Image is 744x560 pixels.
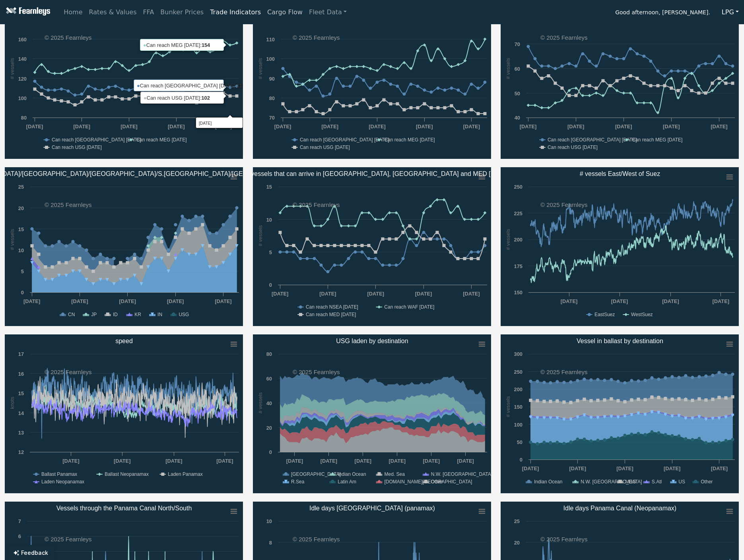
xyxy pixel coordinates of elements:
[74,124,90,129] text: [DATE]
[594,312,615,317] text: EastSuez
[266,376,272,382] text: 60
[119,298,136,304] text: [DATE]
[18,95,27,101] text: 100
[338,479,356,485] text: Latin Am
[157,312,162,317] text: IN
[41,471,77,477] text: Ballast Panamax
[306,304,358,310] text: Can reach NSEA [DATE]
[18,76,27,82] text: 120
[45,369,92,375] text: © 2025 Fearnleys
[266,184,272,190] text: 15
[717,5,744,20] button: LPG
[71,298,88,304] text: [DATE]
[253,167,491,326] svg: Nr of vessels that can arrive in NSEA, WAF and MED in 10 days
[264,4,306,20] a: Cargo Flow
[338,471,366,477] text: Indian Ocean
[91,312,97,317] text: JP
[269,249,272,255] text: 5
[113,312,118,317] text: ID
[505,396,511,417] text: # vessels
[309,505,435,512] text: Idle days [GEOGRAPHIC_DATA] (panamax)
[522,465,539,471] text: [DATE]
[21,268,24,274] text: 5
[207,4,264,20] a: Trade Indicators
[711,465,728,471] text: [DATE]
[415,291,432,297] text: [DATE]
[41,479,84,485] text: Laden Neopanamax
[144,95,147,101] tspan: ●
[563,505,677,512] text: Idle days Panama Canal (Neopanamax)
[293,34,340,41] text: © 2025 Fearnleys
[45,201,92,208] text: © 2025 Fearnleys
[269,95,274,101] text: 80
[266,351,272,357] text: 80
[168,471,202,477] text: Laden Panamax
[389,458,405,464] text: [DATE]
[515,91,520,97] text: 50
[369,124,385,129] text: [DATE]
[120,124,137,129] text: [DATE]
[514,518,520,524] text: 25
[114,458,130,464] text: [DATE]
[463,291,480,297] text: [DATE]
[266,425,272,431] text: 20
[631,312,653,317] text: WestSuez
[253,334,491,493] svg: USG laden by destination
[320,458,337,464] text: [DATE]
[167,298,184,304] text: [DATE]
[68,312,75,317] text: CN
[293,536,340,543] text: © 2025 Fearnleys
[18,371,24,377] text: 16
[52,137,141,143] text: Can reach [GEOGRAPHIC_DATA] [DATE]
[21,115,27,121] text: 80
[18,518,21,524] text: 7
[56,505,192,512] text: Vessels through the Panama Canal North/South
[136,137,186,143] text: Can reach MEG [DATE]
[62,458,79,464] text: [DATE]
[577,338,663,344] text: Vessel in ballast by destination
[21,290,24,295] text: 0
[86,4,140,20] a: Rates & Values
[257,392,263,413] text: # vessels
[520,457,523,463] text: 0
[713,298,729,304] text: [DATE]
[9,58,15,79] text: # vessels
[9,397,15,409] text: knots
[293,369,340,375] text: © 2025 Fearnleys
[168,124,185,129] text: [DATE]
[143,42,146,48] tspan: ●
[514,369,523,375] text: 250
[561,298,577,304] text: [DATE]
[5,334,243,493] svg: speed
[269,115,274,121] text: 70
[52,145,102,150] text: Can reach USG [DATE]
[18,390,24,396] text: 15
[18,430,24,436] text: 13
[18,56,27,62] text: 140
[272,291,288,297] text: [DATE]
[5,167,243,326] svg: number of vessels idle in China/Japan/Indonesia/S.Korea/India/USG
[165,458,182,464] text: [DATE]
[23,298,40,304] text: [DATE]
[286,458,303,464] text: [DATE]
[269,282,272,288] text: 0
[652,479,662,485] text: S.Atl
[9,229,15,250] text: # vessels
[514,540,520,546] text: 20
[306,312,356,317] text: Can reach MED [DATE]
[514,210,523,216] text: 225
[269,449,272,455] text: 0
[540,536,588,543] text: © 2025 Fearnleys
[517,439,523,445] text: 50
[199,121,212,126] tspan: [DATE]
[515,41,520,47] text: 70
[701,479,713,485] text: Other
[540,369,588,375] text: © 2025 Fearnleys
[611,298,628,304] text: [DATE]
[266,518,272,524] text: 10
[534,479,562,485] text: Indian Ocean
[216,458,233,464] text: [DATE]
[140,4,157,20] a: FFA
[321,124,338,129] text: [DATE]
[137,83,245,89] text: Can reach [GEOGRAPHIC_DATA] [DATE]:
